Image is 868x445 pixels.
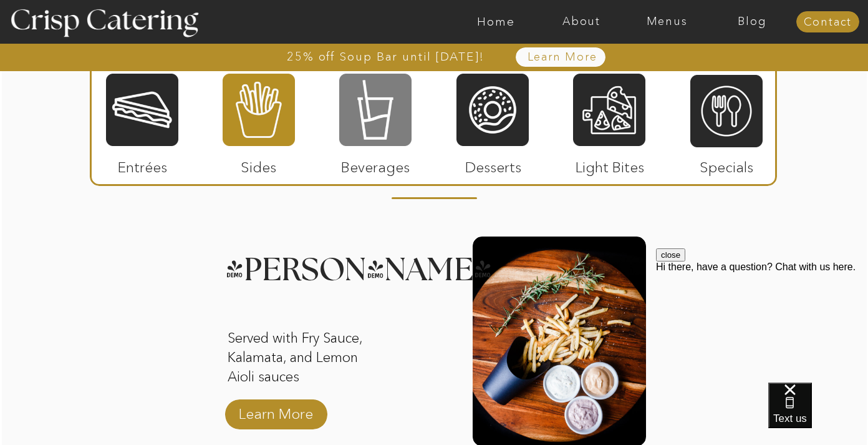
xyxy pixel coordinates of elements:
[242,51,529,63] a: 25% off Soup Bar until [DATE]!
[710,16,795,28] a: Blog
[498,51,626,64] a: Learn More
[624,16,710,28] a: Menus
[101,146,184,182] p: Entrées
[225,254,455,270] h3: [PERSON_NAME]
[685,146,768,182] p: Specials
[796,16,859,29] a: Contact
[539,16,624,28] a: About
[228,329,388,389] p: Served with Fry Sauce, Kalamata, and Lemon Aioli sauces
[334,146,417,182] p: Beverages
[453,16,539,28] a: Home
[234,393,317,429] a: Learn More
[217,146,300,182] p: Sides
[656,248,868,398] iframe: podium webchat widget prompt
[568,146,651,182] p: Light Bites
[768,383,868,445] iframe: podium webchat widget bubble
[451,146,534,182] p: Desserts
